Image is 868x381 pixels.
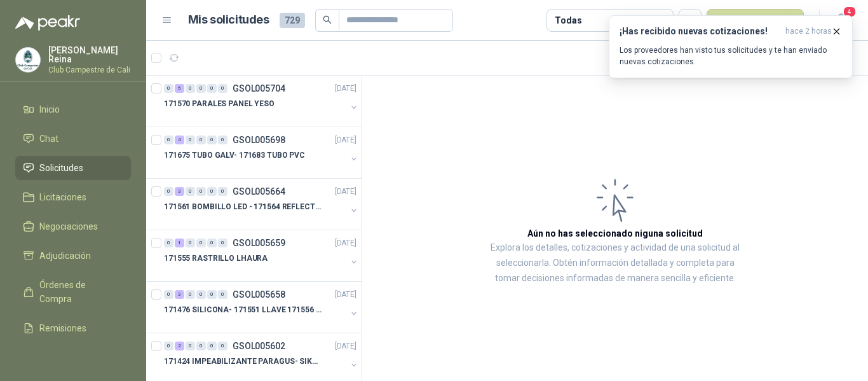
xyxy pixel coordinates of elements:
div: 0 [164,290,173,299]
a: 0 5 0 0 0 0 GSOL005704[DATE] 171570 PARALES PANEL YESO [164,81,359,121]
p: [DATE] [335,186,356,198]
div: Todas [555,13,581,27]
p: GSOL005602 [233,342,285,350]
div: 0 [218,187,227,196]
div: 0 [218,342,227,350]
a: Adjudicación [15,244,131,268]
span: Chat [39,132,58,146]
img: Logo peakr [15,15,80,31]
div: 0 [196,135,206,144]
div: 0 [186,342,195,350]
p: 171570 PARALES PANEL YESO [164,98,275,110]
span: Licitaciones [39,190,86,204]
img: Company Logo [16,48,40,72]
a: Inicio [15,97,131,121]
div: 0 [186,239,195,247]
span: 4 [843,6,857,18]
div: 0 [164,239,173,247]
span: Negociaciones [39,219,98,233]
p: GSOL005664 [233,187,285,196]
div: 0 [186,290,195,299]
a: Solicitudes [15,156,131,180]
div: 5 [175,84,184,93]
span: Remisiones [39,321,86,335]
span: Órdenes de Compra [39,278,119,306]
div: 0 [164,187,173,196]
p: GSOL005659 [233,239,285,247]
div: 0 [218,290,227,299]
div: 0 [164,342,173,350]
button: Nueva solicitud [707,9,804,32]
div: 0 [207,187,217,196]
p: 171476 SILICONA- 171551 LLAVE 171556 CHAZO [164,304,322,316]
div: 0 [186,187,195,196]
span: hace 2 horas [785,26,832,37]
div: 0 [196,84,206,93]
p: [DATE] [335,289,356,301]
span: search [323,15,332,24]
div: 0 [196,290,206,299]
div: 0 [207,135,217,144]
span: Adjudicación [39,249,91,263]
p: 171561 BOMBILLO LED - 171564 REFLECTOR 50W [164,201,322,213]
div: 3 [175,187,184,196]
div: 0 [196,239,206,247]
div: 0 [207,342,217,350]
p: [DATE] [335,134,356,146]
div: 0 [218,239,227,247]
a: 0 3 0 0 0 0 GSOL005658[DATE] 171476 SILICONA- 171551 LLAVE 171556 CHAZO [164,287,359,328]
h3: ¡Has recibido nuevas cotizaciones! [620,26,780,37]
p: 171424 IMPEABILIZANTE PARAGUS- SIKALASTIC [164,356,322,368]
div: 0 [207,239,217,247]
p: Los proveedores han visto tus solicitudes y te han enviado nuevas cotizaciones. [620,45,842,67]
p: [DATE] [335,83,356,95]
p: Club Campestre de Cali [48,66,131,74]
button: 4 [830,9,853,32]
div: 0 [164,135,173,144]
div: 2 [175,342,184,350]
a: 0 3 0 0 0 0 GSOL005664[DATE] 171561 BOMBILLO LED - 171564 REFLECTOR 50W [164,184,359,225]
div: 0 [218,84,227,93]
a: Remisiones [15,316,131,340]
a: Licitaciones [15,185,131,209]
div: 0 [196,187,206,196]
p: GSOL005704 [233,84,285,93]
span: Inicio [39,102,60,116]
div: 0 [196,342,206,350]
p: [DATE] [335,237,356,249]
a: Chat [15,127,131,151]
span: Solicitudes [39,161,83,175]
h3: Aún no has seleccionado niguna solicitud [527,226,703,240]
div: 0 [207,290,217,299]
a: 0 4 0 0 0 0 GSOL005698[DATE] 171675 TUBO GALV- 171683 TUBO PVC [164,132,359,173]
span: 729 [280,13,305,28]
a: 0 1 0 0 0 0 GSOL005659[DATE] 171555 RASTRILLO LHAURA [164,235,359,276]
a: Configuración [15,345,131,370]
p: Explora los detalles, cotizaciones y actividad de una solicitud al seleccionarla. Obtén informaci... [489,240,741,286]
div: 1 [175,239,184,247]
div: 0 [164,84,173,93]
a: Negociaciones [15,214,131,239]
div: 0 [186,84,195,93]
p: GSOL005698 [233,135,285,144]
p: GSOL005658 [233,290,285,299]
h1: Mis solicitudes [188,11,269,29]
p: [PERSON_NAME] Reina [48,46,131,64]
div: 4 [175,135,184,144]
p: 171555 RASTRILLO LHAURA [164,253,268,265]
a: 0 2 0 0 0 0 GSOL005602[DATE] 171424 IMPEABILIZANTE PARAGUS- SIKALASTIC [164,338,359,379]
p: [DATE] [335,340,356,352]
div: 0 [186,135,195,144]
p: 171675 TUBO GALV- 171683 TUBO PVC [164,149,305,162]
button: ¡Has recibido nuevas cotizaciones!hace 2 horas Los proveedores han visto tus solicitudes y te han... [609,15,853,78]
div: 3 [175,290,184,299]
div: 0 [207,84,217,93]
a: Órdenes de Compra [15,273,131,311]
div: 0 [218,135,227,144]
